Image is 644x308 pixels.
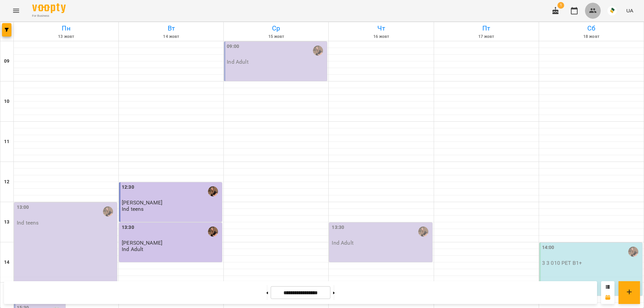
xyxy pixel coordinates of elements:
[418,227,428,237] img: Кулинич Ірина
[227,43,239,50] label: 09:00
[32,14,66,18] span: For Business
[332,240,353,246] p: Ind Adult
[227,59,248,65] p: Ind Adult
[330,23,432,34] h6: Чт
[332,224,344,231] label: 13:30
[624,4,636,17] button: UA
[540,34,643,40] h6: 18 жовт
[4,98,9,105] h6: 10
[208,186,218,196] img: Кулинич Ірина
[15,34,117,40] h6: 13 жовт
[313,46,323,56] img: Кулинич Ірина
[435,23,538,34] h6: Пт
[122,246,143,252] p: Ind Adult
[8,3,24,19] button: Menu
[120,23,222,34] h6: Вт
[4,178,9,186] h6: 12
[15,23,117,34] h6: Пн
[120,34,222,40] h6: 14 жовт
[122,199,162,206] span: [PERSON_NAME]
[32,3,66,13] img: Voopty Logo
[542,260,582,266] p: 3 3 010 PET B1+
[557,2,564,9] span: 1
[4,219,9,226] h6: 13
[628,247,638,257] img: Кулинич Ірина
[122,240,162,246] span: [PERSON_NAME]
[208,227,218,237] img: Кулинич Ірина
[17,204,29,211] label: 13:00
[607,6,617,15] img: 9e821049778ff9c6a26e18389db1a688.jpeg
[4,138,9,145] h6: 11
[17,220,39,226] p: Ind teens
[4,259,9,266] h6: 14
[122,206,144,212] p: Ind teens
[225,34,327,40] h6: 15 жовт
[122,184,134,191] label: 12:30
[225,23,327,34] h6: Ср
[626,7,633,14] span: UA
[330,34,432,40] h6: 16 жовт
[4,58,9,65] h6: 09
[542,244,554,251] label: 14:00
[540,23,643,34] h6: Сб
[435,34,538,40] h6: 17 жовт
[103,206,113,217] img: Кулинич Ірина
[122,224,134,231] label: 13:30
